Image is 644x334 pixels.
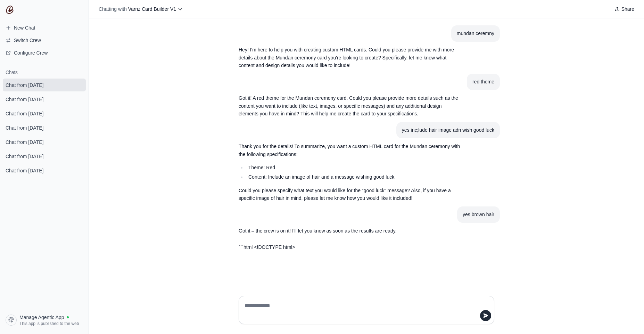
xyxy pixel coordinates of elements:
span: Chat from [DATE] [6,110,43,117]
p: Got it – the crew is on it! I'll let you know as soon as the results are ready. [239,227,461,235]
section: Response [233,138,467,206]
div: mundan ceremny [457,30,494,38]
span: New Chat [14,24,35,31]
span: Chat from [DATE] [6,124,43,131]
a: Chat from [DATE] [3,136,86,148]
li: Theme: Red [246,164,461,172]
a: Configure Crew [3,47,86,58]
button: Chatting with Varnz Card Builder V1 [96,4,186,14]
a: New Chat [3,22,86,33]
p: ```html <!DOCTYPE html> [239,243,461,251]
span: Chat from [DATE] [6,167,43,174]
img: CrewAI Logo [6,6,14,14]
p: Thank you for the details! To summarize, you want a custom HTML card for the Mundan ceremony with... [239,142,461,158]
span: Chat from [DATE] [6,153,43,160]
section: Response [233,42,467,74]
div: yes brown hair [463,211,494,219]
span: Chat from [DATE] [6,96,43,103]
a: Chat from [DATE] [3,164,86,177]
section: Response [233,239,467,255]
span: Switch Crew [14,37,41,44]
span: Varnz Card Builder V1 [128,6,176,12]
span: Configure Crew [14,49,48,56]
section: User message [467,74,500,90]
span: Chat from [DATE] [6,139,43,146]
button: Share [612,4,637,14]
section: Response [233,223,467,239]
a: Chat from [DATE] [3,93,86,106]
div: yes inc;lude hair image adn wish good luck [402,126,494,134]
span: This app is published to the web [19,321,79,326]
section: User message [396,122,500,138]
p: Hey! I'm here to help you with creating custom HTML cards. Could you please provide me with more ... [239,46,461,70]
a: Chat from [DATE] [3,107,86,120]
button: Switch Crew [3,35,86,46]
section: Response [233,90,467,122]
span: Manage Agentic App [19,314,64,321]
a: Manage Agentic App This app is published to the web [3,312,86,328]
li: Content: Include an image of hair and a message wishing good luck. [246,173,461,181]
p: Got it! A red theme for the Mundan ceremony card. Could you please provide more details such as t... [239,94,461,118]
a: Chat from [DATE] [3,150,86,163]
span: Chatting with [99,6,127,13]
p: Could you please specify what text you would like for the "good luck" message? Also, if you have ... [239,187,461,203]
div: red theme [472,78,494,86]
span: Chat from [DATE] [6,82,43,89]
span: Share [621,6,634,13]
section: User message [451,25,500,42]
a: Chat from [DATE] [3,121,86,134]
section: User message [457,206,500,223]
a: Chat from [DATE] [3,79,86,91]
